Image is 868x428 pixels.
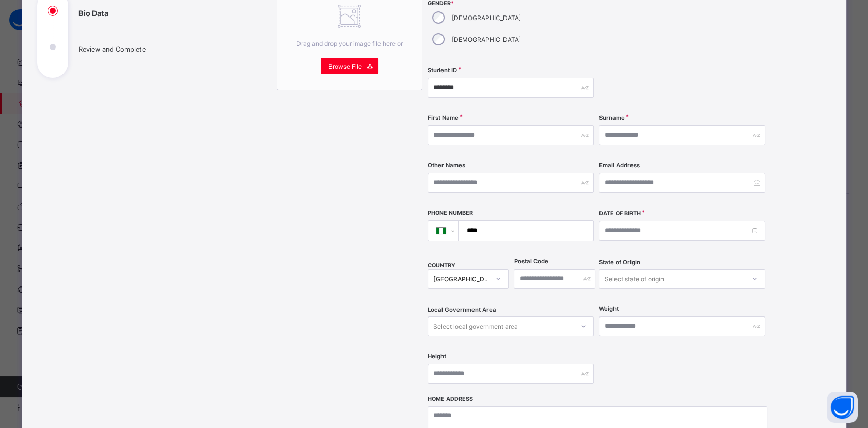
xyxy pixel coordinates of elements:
label: [DEMOGRAPHIC_DATA] [452,36,521,43]
button: Open asap [827,392,858,423]
label: Home Address [428,395,473,402]
div: Select local government area [433,316,518,336]
label: Other Names [428,162,465,169]
div: Select state of origin [605,269,664,289]
label: First Name [428,114,459,121]
label: Student ID [428,67,457,74]
label: Postal Code [514,258,548,265]
label: Weight [599,305,619,312]
label: Date of Birth [599,210,641,217]
span: Drag and drop your image file here or [296,40,403,47]
label: Phone Number [428,210,473,216]
label: Email Address [599,162,640,169]
span: State of Origin [599,259,640,266]
span: COUNTRY [428,262,455,269]
div: [GEOGRAPHIC_DATA] [433,275,490,283]
label: Height [428,353,446,360]
span: Local Government Area [428,306,496,313]
label: Surname [599,114,625,121]
span: Browse File [328,62,362,70]
label: [DEMOGRAPHIC_DATA] [452,14,521,22]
